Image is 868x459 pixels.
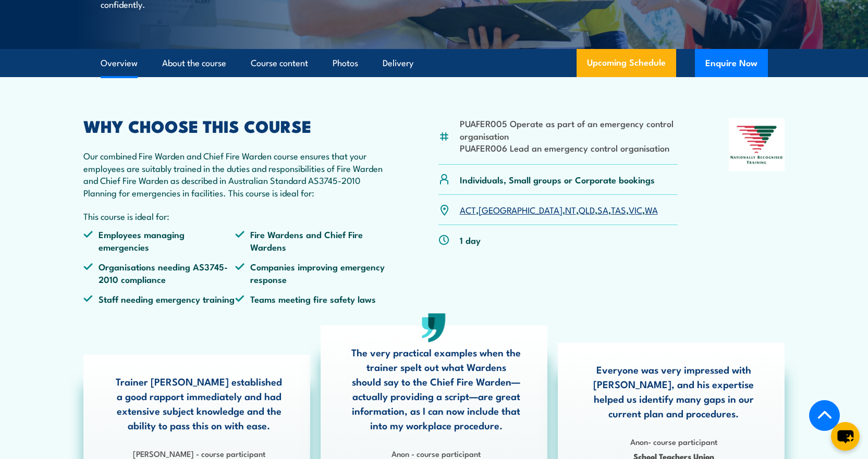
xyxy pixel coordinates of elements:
[101,49,138,77] a: Overview
[460,142,678,154] li: PUAFER006 Lead an emergency control organisation
[83,293,236,305] li: Staff needing emergency training
[83,210,388,222] p: This course is ideal for:
[83,118,388,133] h2: WHY CHOOSE THIS COURSE
[479,203,563,216] a: [GEOGRAPHIC_DATA]
[351,345,521,432] p: The very practical examples when the trainer spelt out what Wardens should say to the Chief Fire ...
[645,203,658,216] a: WA
[83,150,388,199] p: Our combined Fire Warden and Chief Fire Warden course ensures that your employees are suitably tr...
[83,260,236,285] li: Organisations needing AS3745-2010 compliance
[235,228,387,253] li: Fire Wardens and Chief Fire Wardens
[630,436,717,447] strong: Anon- course participant
[133,448,265,459] strong: [PERSON_NAME] - course participant
[460,117,678,142] li: PUAFER005 Operate as part of an emergency control organisation
[460,173,655,185] p: Individuals, Small groups or Corporate bookings
[235,260,387,285] li: Companies improving emergency response
[235,293,387,305] li: Teams meeting fire safety laws
[629,203,642,216] a: VIC
[695,49,768,77] button: Enquire Now
[333,49,358,77] a: Photos
[251,49,308,77] a: Course content
[579,203,595,216] a: QLD
[577,49,676,77] a: Upcoming Schedule
[460,203,476,216] a: ACT
[831,422,860,451] button: chat-button
[83,228,236,253] li: Employees managing emergencies
[162,49,226,77] a: About the course
[597,203,608,216] a: SA
[383,49,413,77] a: Delivery
[611,203,626,216] a: TAS
[589,362,759,420] p: Everyone was very impressed with [PERSON_NAME], and his expertise helped us identify many gaps in...
[460,234,481,246] p: 1 day
[114,374,284,432] p: Trainer [PERSON_NAME] established a good rapport immediately and had extensive subject knowledge ...
[392,448,481,459] strong: Anon - course participant
[729,118,785,171] img: Nationally Recognised Training logo.
[565,203,576,216] a: NT
[460,204,658,216] p: , , , , , , ,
